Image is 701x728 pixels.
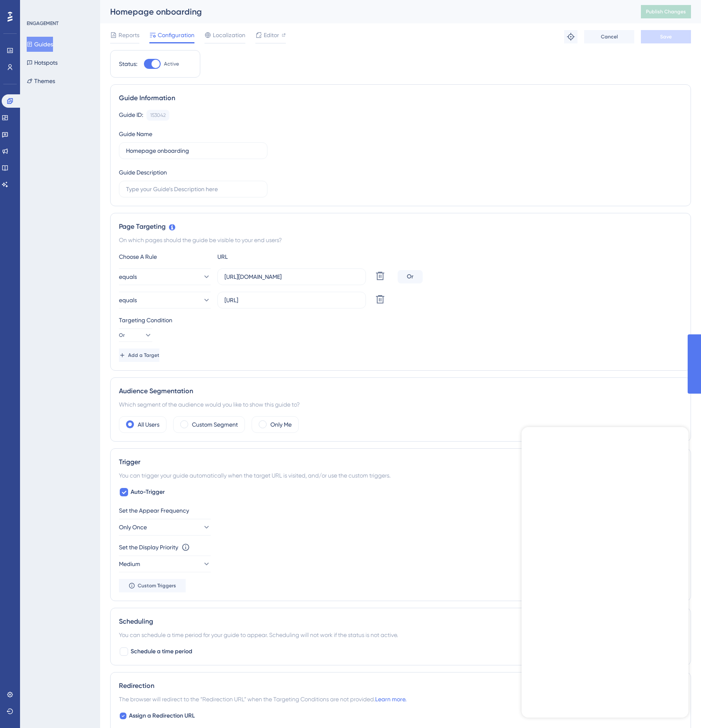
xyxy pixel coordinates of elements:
[601,33,618,40] span: Cancel
[522,427,688,718] iframe: UserGuiding AI Assistant
[128,352,159,359] span: Add a Target
[584,30,634,43] button: Cancel
[119,272,137,282] span: equals
[119,579,186,592] button: Custom Triggers
[119,522,147,532] span: Only Once
[119,694,406,704] span: The browser will redirect to the “Redirection URL” when the Targeting Conditions are not provided.
[138,420,159,430] label: All Users
[264,30,279,40] span: Editor
[119,681,682,691] div: Redirection
[119,315,682,325] div: Targeting Condition
[217,252,309,262] div: URL
[119,59,137,69] div: Status:
[119,349,159,362] button: Add a Target
[119,252,211,262] div: Choose A Rule
[375,696,406,703] a: Learn more.
[224,296,359,305] input: yourwebsite.com/path
[126,146,260,155] input: Type your Guide’s Name here
[119,222,682,232] div: Page Targeting
[119,457,682,467] div: Trigger
[164,61,179,67] span: Active
[119,519,211,536] button: Only Once
[119,332,125,339] span: Or
[119,386,682,396] div: Audience Segmentation
[119,167,167,177] div: Guide Description
[119,268,211,285] button: equals
[119,292,211,308] button: equals
[119,399,682,409] div: Which segment of the audience would you like to show this guide to?
[270,420,292,430] label: Only Me
[119,129,152,139] div: Guide Name
[119,110,143,121] div: Guide ID:
[131,487,165,497] span: Auto-Trigger
[119,630,682,640] div: You can schedule a time period for your guide to appear. Scheduling will not work if the status i...
[158,30,194,40] span: Configuration
[646,8,686,15] span: Publish Changes
[641,30,691,43] button: Save
[224,272,359,281] input: yourwebsite.com/path
[398,270,423,283] div: Or
[213,30,245,40] span: Localization
[129,711,195,721] span: Assign a Redirection URL
[119,93,682,103] div: Guide Information
[119,329,152,342] button: Or
[192,420,238,430] label: Custom Segment
[119,506,682,516] div: Set the Appear Frequency
[119,542,178,552] div: Set the Display Priority
[660,33,672,40] span: Save
[110,6,620,18] div: Homepage onboarding
[131,647,192,657] span: Schedule a time period
[119,295,137,305] span: equals
[119,556,211,572] button: Medium
[119,617,682,627] div: Scheduling
[138,582,176,589] span: Custom Triggers
[126,185,260,194] input: Type your Guide’s Description here
[119,235,682,245] div: On which pages should the guide be visible to your end users?
[150,112,166,119] div: 153042
[119,559,140,569] span: Medium
[119,30,139,40] span: Reports
[641,5,691,18] button: Publish Changes
[119,470,682,480] div: You can trigger your guide automatically when the target URL is visited, and/or use the custom tr...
